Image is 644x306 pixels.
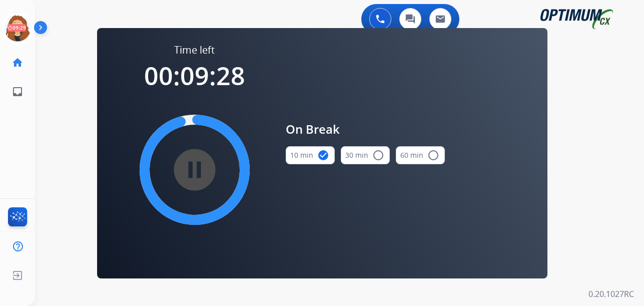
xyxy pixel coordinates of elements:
button: 30 min [341,146,390,164]
span: On Break [286,120,445,138]
mat-icon: pause_circle_filled [189,164,201,176]
mat-icon: inbox [12,86,24,98]
span: Time left [174,43,215,57]
mat-icon: check_circle [317,149,329,161]
button: 60 min [396,146,445,164]
mat-icon: radio_button_unchecked [372,149,384,161]
span: 00:09:28 [144,59,245,93]
mat-icon: radio_button_unchecked [427,149,439,161]
mat-icon: home [12,57,24,69]
button: 10 min [286,146,335,164]
p: 0.20.1027RC [588,288,634,300]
